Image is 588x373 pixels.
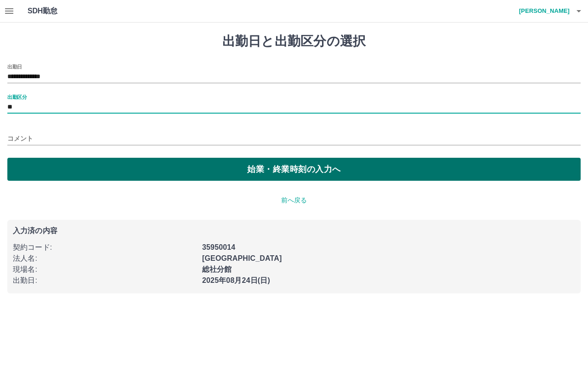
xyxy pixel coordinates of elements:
[202,276,270,284] b: 2025年08月24日(日)
[13,264,197,275] p: 現場名 :
[13,227,575,235] p: 入力済の内容
[202,254,282,262] b: [GEOGRAPHIC_DATA]
[202,243,235,251] b: 35950014
[202,265,232,273] b: 総社分館
[7,158,581,181] button: 始業・終業時刻の入力へ
[7,34,581,49] h1: 出勤日と出勤区分の選択
[13,275,197,286] p: 出勤日 :
[7,195,581,205] p: 前へ戻る
[7,63,22,70] label: 出勤日
[13,253,197,264] p: 法人名 :
[7,93,27,100] label: 出勤区分
[13,242,197,253] p: 契約コード :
